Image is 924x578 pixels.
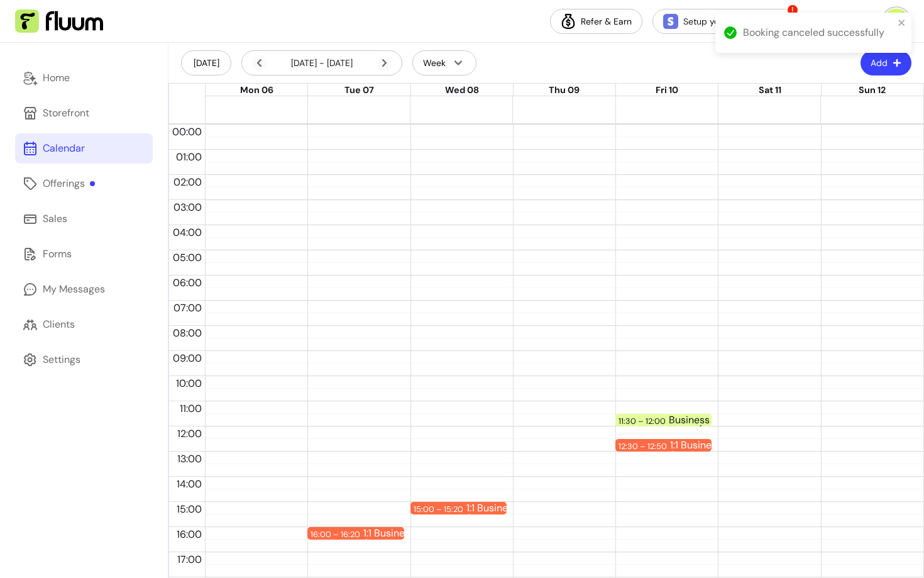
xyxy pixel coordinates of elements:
span: 08:00 [170,326,205,340]
span: Mon 06 [240,84,273,96]
button: Wed 08 [445,84,479,97]
span: 10:00 [173,377,205,390]
button: avatar[PERSON_NAME] [810,9,909,34]
div: 16:00 – 16:201:1 Business Strategy with Fluum Founder [307,527,404,540]
div: Clients [43,317,75,332]
div: 16:00 – 16:20 [311,528,363,540]
div: 1:1 Business Strategy with Fluum Founder [363,528,453,538]
div: 12:30 – 12:501:1 Business Strategy with Fluum Founder [615,439,712,452]
span: 15:00 [173,503,205,516]
div: Storefront [43,106,89,121]
div: Forms [43,247,72,262]
span: Fri 10 [656,84,678,96]
div: 1:1 Business Strategy with Fluum Founder [670,440,760,450]
span: Thu 09 [549,84,580,96]
div: Sales [43,211,67,226]
a: My Messages [15,274,153,304]
button: Fri 10 [656,84,678,97]
button: [DATE] [181,50,231,75]
div: Settings [43,352,80,367]
button: Sun 12 [859,84,886,97]
div: My Messages [43,282,105,297]
a: Settings [15,345,153,375]
img: Stripe Icon [663,14,678,29]
span: 06:00 [170,276,205,289]
a: Refer & Earn [550,9,642,34]
img: avatar [884,9,909,34]
span: ! [786,4,799,16]
a: Storefront [15,98,153,128]
span: Tue 07 [344,84,374,96]
span: Sun 12 [859,84,886,96]
a: Setup your Stripe account [652,9,800,34]
div: Offerings [43,176,95,191]
a: Calendar [15,133,153,164]
span: 01:00 [173,150,205,164]
button: Thu 09 [549,84,580,97]
div: Home [43,70,70,86]
div: Booking canceled successfully [743,25,894,40]
button: Week [412,50,476,75]
span: 02:00 [170,175,205,189]
span: 00:00 [169,125,205,138]
span: 12:00 [174,427,205,440]
div: 11:30 – 12:00Business Office Hours (with Fluum Founders) (2 / 50) [615,414,712,426]
a: Sales [15,204,153,234]
span: 16:00 [173,528,205,541]
span: 17:00 [174,553,205,566]
span: Wed 08 [445,84,479,96]
span: 13:00 [174,452,205,465]
div: 1:1 Business Strategy with Fluum Founder [466,503,556,513]
div: [DATE] - [DATE] [252,55,392,70]
div: Calendar [43,141,85,156]
a: Offerings [15,169,153,199]
span: 05:00 [170,251,205,264]
span: 09:00 [170,352,205,365]
div: 15:00 – 15:20 [414,503,466,515]
span: 14:00 [173,477,205,491]
img: Fluum Logo [15,9,103,33]
a: Clients [15,309,153,340]
a: Home [15,63,153,93]
div: Business Office Hours (with Fluum Founders) (2 / 50) [669,415,759,425]
div: 15:00 – 15:201:1 Business Strategy with Fluum Founder [410,502,507,514]
span: 11:00 [177,402,205,415]
div: 11:30 – 12:00 [619,415,669,427]
button: close [898,18,906,28]
button: Mon 06 [240,84,273,97]
button: Tue 07 [344,84,374,97]
span: 03:00 [170,201,205,214]
span: Sat 11 [759,84,781,96]
span: 07:00 [170,301,205,314]
button: Sat 11 [759,84,781,97]
span: 04:00 [170,226,205,239]
a: Forms [15,239,153,269]
div: 12:30 – 12:50 [619,440,670,452]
